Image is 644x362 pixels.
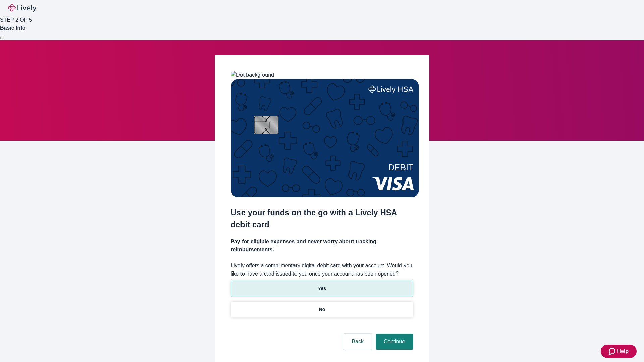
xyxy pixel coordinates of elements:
[8,4,36,12] img: Lively
[231,206,413,231] h2: Use your funds on the go with a Lively HSA debit card
[231,238,413,254] h4: Pay for eligible expenses and never worry about tracking reimbursements.
[601,345,637,358] button: Zendesk support iconHelp
[231,302,413,317] button: No
[231,281,413,296] button: Yes
[609,347,617,355] svg: Zendesk support icon
[617,347,629,355] span: Help
[319,306,325,313] p: No
[231,262,413,278] label: Lively offers a complimentary digital debit card with your account. Would you like to have a card...
[231,71,274,79] img: Dot background
[318,285,326,292] p: Yes
[231,79,419,197] img: Debit card
[343,334,372,350] button: Back
[376,334,413,350] button: Continue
